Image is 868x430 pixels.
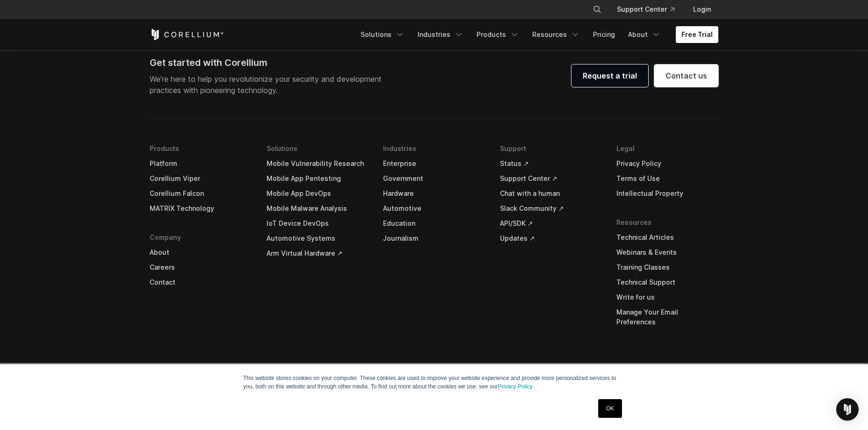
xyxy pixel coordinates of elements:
a: Hardware [383,186,485,201]
a: Request a trial [571,64,648,87]
a: Free Trial [676,26,718,43]
a: Terms of Use [616,171,718,186]
a: Products [471,26,525,43]
div: Navigation Menu [581,1,718,18]
a: Mobile Malware Analysis [267,201,369,216]
a: Support Center [609,1,682,18]
div: Navigation Menu [355,26,718,43]
a: Solutions [355,26,410,43]
a: Corellium Home [150,29,224,40]
a: Intellectual Property [616,186,718,201]
a: Corellium Viper [150,171,252,186]
a: Platform [150,156,252,171]
a: Slack Community ↗ [500,201,602,216]
a: Technical Support [616,275,718,290]
a: Enterprise [383,156,485,171]
a: Chat with a human [500,186,602,201]
a: Journalism [383,231,485,246]
a: Training Classes [616,260,718,275]
a: Privacy Policy [616,156,718,171]
a: Privacy Policy. [498,383,534,390]
a: Support Center ↗ [500,171,602,186]
button: Search [589,1,606,18]
a: About [622,26,666,43]
p: We’re here to help you revolutionize your security and development practices with pioneering tech... [150,73,389,96]
a: Write for us [616,290,718,305]
div: Open Intercom Messenger [836,398,859,421]
a: API/SDK ↗ [500,216,602,231]
a: Mobile App DevOps [267,186,369,201]
a: Pricing [587,26,621,43]
a: Careers [150,260,252,275]
a: Mobile App Pentesting [267,171,369,186]
a: Updates ↗ [500,231,602,246]
a: Arm Virtual Hardware ↗ [267,246,369,261]
a: Contact [150,275,252,290]
a: Automotive Systems [267,231,369,246]
div: Get started with Corellium [150,56,389,70]
a: Contact us [654,64,718,87]
a: Government [383,171,485,186]
p: This website stores cookies on your computer. These cookies are used to improve your website expe... [243,374,625,391]
a: IoT Device DevOps [267,216,369,231]
a: Manage Your Email Preferences [616,305,718,330]
a: Login [686,1,718,18]
a: OK [598,399,622,418]
a: Resources [527,26,586,43]
a: Webinars & Events [616,245,718,260]
a: Mobile Vulnerability Research [267,156,369,171]
a: Technical Articles [616,230,718,245]
a: Status ↗ [500,156,602,171]
a: Education [383,216,485,231]
a: MATRIX Technology [150,201,252,216]
div: Navigation Menu [150,141,718,344]
a: About [150,245,252,260]
a: Automotive [383,201,485,216]
a: Industries [412,26,469,43]
a: Corellium Falcon [150,186,252,201]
